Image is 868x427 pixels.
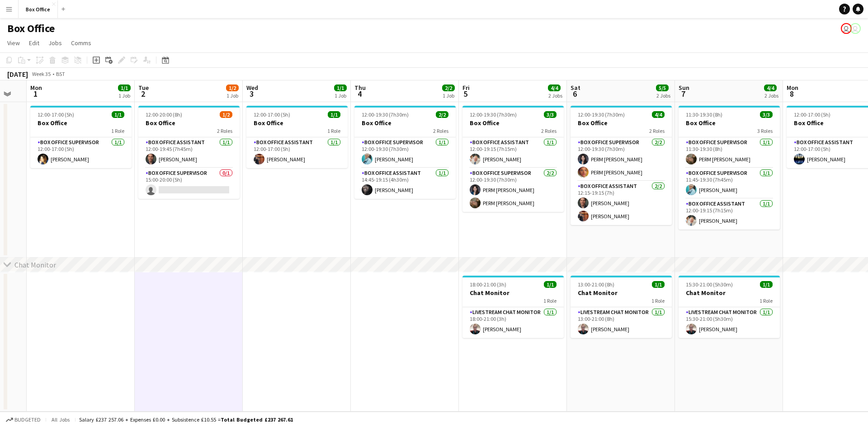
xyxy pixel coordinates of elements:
[220,111,232,118] span: 1/2
[138,168,240,199] app-card-role: Box Office Supervisor0/115:00-20:00 (5h)
[544,111,557,118] span: 3/3
[354,106,456,199] app-job-card: 12:00-19:30 (7h30m)2/2Box Office2 RolesBox Office Supervisor1/112:00-19:30 (7h30m)[PERSON_NAME]Bo...
[14,260,56,269] div: Chat Monitor
[30,137,132,168] app-card-role: Box Office Supervisor1/112:00-17:00 (5h)[PERSON_NAME]
[656,92,670,99] div: 2 Jobs
[217,127,232,134] span: 2 Roles
[327,127,340,134] span: 1 Role
[757,127,773,134] span: 3 Roles
[246,137,348,168] app-card-role: Box Office Assistant1/112:00-17:00 (5h)[PERSON_NAME]
[760,111,773,118] span: 3/3
[679,168,780,199] app-card-role: Box Office Supervisor1/111:45-19:30 (7h45m)[PERSON_NAME]
[461,89,470,99] span: 5
[221,416,293,423] span: Total Budgeted £237 267.61
[649,127,665,134] span: 2 Roles
[677,89,689,99] span: 7
[433,127,448,134] span: 2 Roles
[578,281,614,288] span: 13:00-21:00 (8h)
[571,137,672,181] app-card-role: Box Office Supervisor2/212:00-19:30 (7h30m)PERM [PERSON_NAME]PERM [PERSON_NAME]
[571,289,672,297] h3: Chat Monitor
[14,417,41,423] span: Budgeted
[652,111,665,118] span: 4/4
[19,0,58,18] button: Box Office
[111,127,124,134] span: 1 Role
[578,111,625,118] span: 12:00-19:30 (7h30m)
[571,119,672,127] h3: Box Office
[841,23,852,34] app-user-avatar: Millie Haldane
[541,127,557,134] span: 2 Roles
[29,39,39,47] span: Edit
[7,39,20,47] span: View
[30,84,42,92] span: Mon
[679,119,780,127] h3: Box Office
[764,92,778,99] div: 2 Jobs
[354,119,456,127] h3: Box Office
[48,39,62,47] span: Jobs
[30,70,52,77] span: Week 35
[362,111,409,118] span: 12:00-19:30 (7h30m)
[138,137,240,168] app-card-role: Box Office Assistant1/112:00-19:45 (7h45m)[PERSON_NAME]
[7,70,28,79] div: [DATE]
[571,276,672,338] app-job-card: 13:00-21:00 (8h)1/1Chat Monitor1 RoleLivestream Chat Monitor1/113:00-21:00 (8h)[PERSON_NAME]
[462,307,564,338] app-card-role: Livestream Chat Monitor1/118:00-21:00 (3h)[PERSON_NAME]
[571,106,672,225] app-job-card: 12:00-19:30 (7h30m)4/4Box Office2 RolesBox Office Supervisor2/212:00-19:30 (7h30m)PERM [PERSON_NA...
[79,416,293,423] div: Salary £237 257.06 + Expenses £0.00 + Subsistence £10.55 =
[679,199,780,230] app-card-role: Box Office Assistant1/112:00-19:15 (7h15m)[PERSON_NAME]
[137,89,149,99] span: 2
[38,111,74,118] span: 12:00-17:00 (5h)
[254,111,290,118] span: 12:00-17:00 (5h)
[764,84,777,91] span: 4/4
[334,84,347,91] span: 1/1
[679,84,689,92] span: Sun
[651,297,665,304] span: 1 Role
[56,70,65,77] div: BST
[328,111,340,118] span: 1/1
[571,181,672,225] app-card-role: Box Office Assistant2/212:15-19:15 (7h)[PERSON_NAME][PERSON_NAME]
[138,106,240,199] app-job-card: 12:00-20:00 (8h)1/2Box Office2 RolesBox Office Assistant1/112:00-19:45 (7h45m)[PERSON_NAME]Box Of...
[679,289,780,297] h3: Chat Monitor
[470,281,506,288] span: 18:00-21:00 (3h)
[462,84,470,92] span: Fri
[571,84,580,92] span: Sat
[760,281,773,288] span: 1/1
[71,39,91,47] span: Comms
[571,307,672,338] app-card-role: Livestream Chat Monitor1/113:00-21:00 (8h)[PERSON_NAME]
[679,276,780,338] app-job-card: 15:30-21:00 (5h30m)1/1Chat Monitor1 RoleLivestream Chat Monitor1/115:30-21:00 (5h30m)[PERSON_NAME]
[470,111,517,118] span: 12:00-19:30 (7h30m)
[354,168,456,199] app-card-role: Box Office Assistant1/114:45-19:15 (4h30m)[PERSON_NAME]
[787,84,798,92] span: Mon
[759,297,773,304] span: 1 Role
[245,89,258,99] span: 3
[146,111,182,118] span: 12:00-20:00 (8h)
[246,106,348,168] app-job-card: 12:00-17:00 (5h)1/1Box Office1 RoleBox Office Assistant1/112:00-17:00 (5h)[PERSON_NAME]
[462,289,564,297] h3: Chat Monitor
[226,92,238,99] div: 1 Job
[656,84,669,91] span: 5/5
[226,84,239,91] span: 1/2
[29,89,42,99] span: 1
[462,137,564,168] app-card-role: Box Office Assistant1/112:00-19:15 (7h15m)[PERSON_NAME]
[436,111,448,118] span: 2/2
[118,92,130,99] div: 1 Job
[138,119,240,127] h3: Box Office
[544,281,557,288] span: 1/1
[138,84,149,92] span: Tue
[246,84,258,92] span: Wed
[679,137,780,168] app-card-role: Box Office Supervisor1/111:30-19:30 (8h)PERM [PERSON_NAME]
[462,168,564,212] app-card-role: Box Office Supervisor2/212:00-19:30 (7h30m)PERM [PERSON_NAME]PERM [PERSON_NAME]
[30,106,132,168] app-job-card: 12:00-17:00 (5h)1/1Box Office1 RoleBox Office Supervisor1/112:00-17:00 (5h)[PERSON_NAME]
[462,276,564,338] app-job-card: 18:00-21:00 (3h)1/1Chat Monitor1 RoleLivestream Chat Monitor1/118:00-21:00 (3h)[PERSON_NAME]
[462,119,564,127] h3: Box Office
[679,106,780,230] app-job-card: 11:30-19:30 (8h)3/3Box Office3 RolesBox Office Supervisor1/111:30-19:30 (8h)PERM [PERSON_NAME]Box...
[335,92,346,99] div: 1 Job
[548,92,562,99] div: 2 Jobs
[652,281,665,288] span: 1/1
